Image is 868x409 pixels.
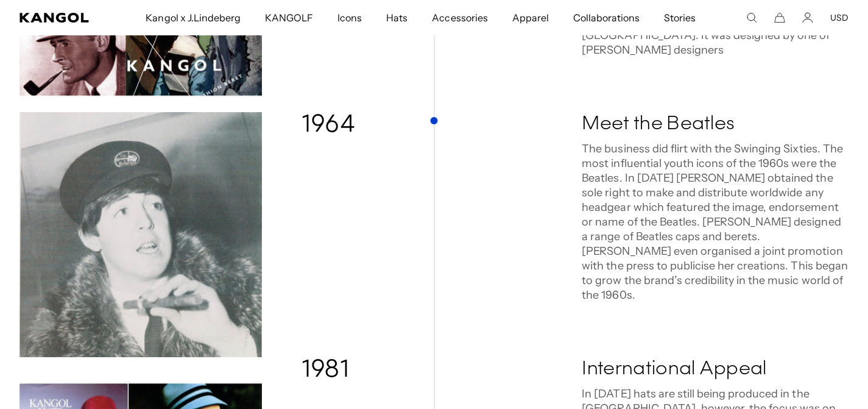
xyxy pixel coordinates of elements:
p: The business did flirt with the Swinging Sixties. The most influential youth icons of the 1960s w... [582,141,849,302]
h3: International Appeal [582,357,849,382]
h2: 1964 [301,112,568,302]
a: Account [802,12,813,23]
button: Cart [774,12,785,23]
summary: Search here [746,12,757,23]
h3: Meet the Beatles [582,112,849,137]
a: Kangol [19,13,96,23]
button: USD [830,12,849,23]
